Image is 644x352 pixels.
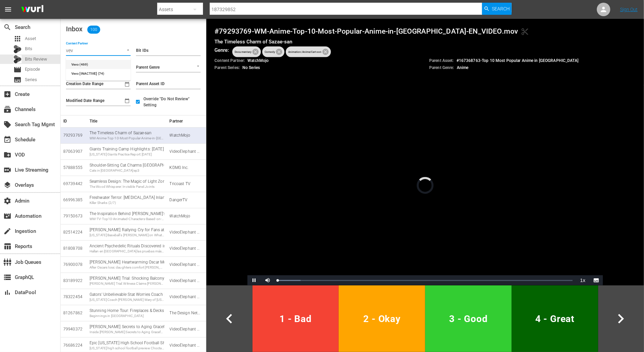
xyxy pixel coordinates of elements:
[247,275,261,285] button: Pause
[13,55,22,63] div: Bits Review
[63,181,84,187] div: 69739442
[429,65,454,70] span: Parent Genre:
[262,44,277,60] span: Comedy
[214,65,240,70] span: Parent Series:
[63,197,84,203] div: 66996385
[214,47,229,54] h5: Genre:
[247,85,603,285] div: Video Player
[90,227,164,238] div: Jacob Walsh's Rallying Cry for Fans at NCAA
[429,58,578,64] p: # 167368763 - Top 10 Most Popular Anime in [GEOGRAPHIC_DATA]
[63,343,84,348] div: 76686224
[25,66,40,73] span: Episode
[170,197,201,203] div: DangerTV
[13,35,22,43] span: Asset
[90,195,164,205] div: Freshwater Terror: Shark Attack Inland
[252,285,339,352] button: 1 - Bad
[170,246,201,251] div: VideoElephant Ltd
[63,278,84,284] div: 83189922
[482,3,512,15] button: Search
[255,311,336,327] span: 1 - Bad
[66,60,131,69] li: Vevo (469)
[90,346,164,351] div: [US_STATE] high school football preview Choctawhatchee vs [GEOGRAPHIC_DATA]
[13,76,22,84] span: Series
[90,163,164,173] div: Shoulder-Sitting Cat Charms Hong Kong!
[66,47,112,56] input: Content Partner
[90,168,164,173] div: Cats in [GEOGRAPHIC_DATA] ep3
[13,45,22,53] div: Bits
[66,69,131,78] li: Vevo [INACTIVE] (74)
[3,181,11,189] span: Overlays
[87,27,100,32] span: 100
[425,285,512,352] button: 3 - Good
[90,324,164,335] div: Paul McCartney's Secrets to Aging Gracefully
[3,258,11,266] span: Job Queues
[170,165,201,171] div: KDMG Inc.
[3,242,11,250] span: Reports
[90,211,164,221] div: The Inspiration Behind Edna Mode's Design
[90,233,164,238] div: [US_STATE] Baseball's [PERSON_NAME] on What he Wants From Fans During the NCAA Tournament
[90,201,164,205] div: Killer Sharks (2/7)
[90,292,164,302] div: Gators' Unbelievable Stat Worries Coach Willard
[90,136,164,141] div: WM-Anime-Top-10-Most-Popular-Anime-in-[GEOGRAPHIC_DATA]-EN_VIDEO.mov
[63,294,84,300] div: 78322454
[195,63,201,69] button: Open
[620,7,638,12] a: Sign Out
[521,28,529,36] span: Generated Bit
[25,35,36,42] span: Asset
[170,262,201,268] div: VideoElephant Ltd
[512,285,598,352] button: 4 - Great
[214,27,636,36] h4: # 79293769 - WM-Anime-Top-10-Most-Popular-Anime-in-[GEOGRAPHIC_DATA]-EN_VIDEO.mov
[90,340,164,351] div: Epic Florida High School Football Showdown!
[214,58,245,63] span: Content Partner:
[232,44,254,60] span: Documentary
[630,47,637,54] button: Open
[214,58,269,64] p: WatchMojo
[87,115,167,127] th: Title
[3,105,11,113] span: Channels
[3,166,11,174] span: Live Streaming
[214,38,636,45] h5: The Timeless Charm of Sazae-san
[63,133,84,138] div: 79293769
[90,146,164,157] div: Giants Training Camp Highlights: July 28, 2025
[170,149,201,154] div: VideoElephant Ltd
[3,227,11,235] span: Ingestion
[90,130,164,141] div: The Timeless Charm of Sazae-san
[341,311,422,327] span: 2 - Okay
[66,24,102,35] h2: Inbox
[143,96,195,108] span: Override "Do Not Review" Setting
[25,56,47,63] span: Bits Review
[90,308,164,318] div: Stunning Home Tour: Fireplaces & Decks Galore!
[278,280,573,281] div: Progress Bar
[492,3,510,15] span: Search
[3,90,11,98] span: Create
[125,47,131,53] button: Close
[576,275,589,285] button: Playback Rate
[61,115,87,127] th: ID
[3,136,11,144] span: Schedule
[286,44,324,60] span: Animation/Anime/Cartoon
[429,58,454,63] span: Parent Asset:
[220,309,239,328] span: chevron_left
[90,243,164,254] div: Ancient Psychedelic Rituals Discovered in Peru
[167,115,206,127] th: Partner
[170,230,201,235] div: VideoElephant Ltd
[90,281,164,286] div: [PERSON_NAME] Trial: Witness Claims [PERSON_NAME] Dangled Her Over A Balcony
[90,249,164,254] div: Hallan en [GEOGRAPHIC_DATA] las pruebas más antiguas del uso de drogas psicodélicas en rituales h...
[90,184,164,189] div: The Wood Whisperer: Invisible Panel Joints
[63,262,84,268] div: 76900078
[170,181,201,187] div: Tricoast TV
[3,212,11,220] span: Automation
[90,179,164,189] div: Seamless Design: The Magic of Light Zones
[66,42,88,45] label: Content Partner
[170,213,201,219] div: WatchMojo
[4,5,12,13] span: menu
[25,45,32,52] span: Bits
[90,276,164,286] div: Diddy Trial: Shocking Balcony Testimony Revealed
[90,297,164,302] div: [US_STATE] Coach [PERSON_NAME] Wary of [US_STATE] Gators 'Unbelievable Stat'
[63,165,84,171] div: 57888555
[90,259,164,270] div: Demi Moore's Heartwarming Oscar Moment
[170,294,201,300] div: VideoElephant Ltd
[63,310,84,316] div: 81267862
[90,330,164,335] div: Inside [PERSON_NAME] Secrets to Aging Gracefully - and How He's 'More Energetic Than Ever'
[428,311,509,327] span: 3 - Good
